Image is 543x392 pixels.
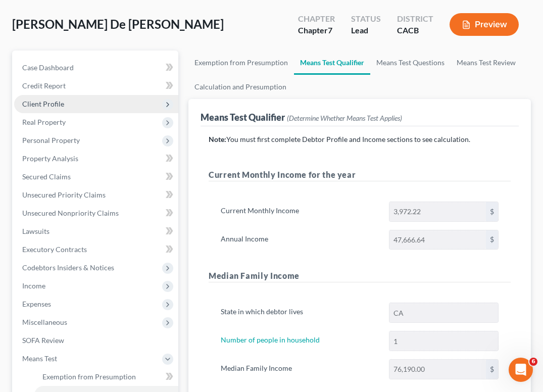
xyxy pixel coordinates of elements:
[351,25,381,36] div: Lead
[216,303,384,323] label: State in which debtor lives
[397,13,433,25] div: District
[22,281,45,290] span: Income
[201,111,402,123] div: Means Test Qualifier
[221,335,320,344] a: Number of people in household
[22,245,87,254] span: Executory Contracts
[486,360,498,379] div: $
[22,81,66,90] span: Credit Report
[509,358,533,382] iframe: Intercom live chat
[42,372,136,381] span: Exemption from Presumption
[351,13,381,25] div: Status
[14,331,178,350] a: SOFA Review
[389,303,499,322] input: State
[22,172,71,181] span: Secured Claims
[294,51,370,75] a: Means Test Qualifier
[216,202,384,222] label: Current Monthly Income
[22,154,78,163] span: Property Analysis
[14,168,178,186] a: Secured Claims
[14,204,178,222] a: Unsecured Nonpriority Claims
[216,230,384,250] label: Annual Income
[22,118,66,126] span: Real Property
[451,51,522,75] a: Means Test Review
[328,25,332,35] span: 7
[287,114,402,122] span: (Determine Whether Means Test Applies)
[209,135,226,143] strong: Note:
[22,209,119,217] span: Unsecured Nonpriority Claims
[389,202,486,221] input: 0.00
[22,190,106,199] span: Unsecured Priority Claims
[370,51,451,75] a: Means Test Questions
[22,227,50,235] span: Lawsuits
[22,263,114,272] span: Codebtors Insiders & Notices
[188,51,294,75] a: Exemption from Presumption
[22,354,57,363] span: Means Test
[34,368,178,386] a: Exemption from Presumption
[14,240,178,259] a: Executory Contracts
[14,222,178,240] a: Lawsuits
[209,169,511,181] h5: Current Monthly Income for the year
[209,270,511,282] h5: Median Family Income
[389,230,486,250] input: 0.00
[486,202,498,221] div: $
[216,359,384,379] label: Median Family Income
[14,59,178,77] a: Case Dashboard
[22,63,74,72] span: Case Dashboard
[188,75,292,99] a: Calculation and Presumption
[22,336,64,345] span: SOFA Review
[12,17,224,31] span: [PERSON_NAME] De [PERSON_NAME]
[22,100,64,108] span: Client Profile
[397,25,433,36] div: CACB
[22,300,51,308] span: Expenses
[14,77,178,95] a: Credit Report
[22,318,67,326] span: Miscellaneous
[14,150,178,168] a: Property Analysis
[529,358,537,366] span: 6
[14,186,178,204] a: Unsecured Priority Claims
[389,331,499,351] input: --
[450,13,519,36] button: Preview
[209,134,511,144] p: You must first complete Debtor Profile and Income sections to see calculation.
[298,25,335,36] div: Chapter
[486,230,498,250] div: $
[389,360,486,379] input: 0.00
[22,136,80,144] span: Personal Property
[298,13,335,25] div: Chapter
